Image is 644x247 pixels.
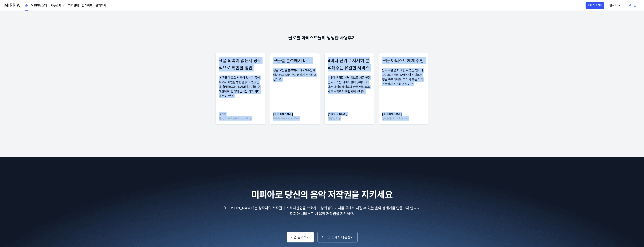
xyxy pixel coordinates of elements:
button: 서비스 소개서 [586,2,604,9]
img: down [62,4,65,7]
div: Perter [219,112,252,116]
button: 기업 문의하기 [287,232,314,242]
button: 서비스 소개서 다운받기 [318,232,358,242]
div: 한국어 [609,3,618,8]
div: [PERSON_NAME] [382,112,409,116]
div: 4마디 단위로 세부 정보를 제공해주는 서비스는 미피아밖에 없어요. 게다가 데이터베이스에 한국 아티스트와 작곡가까지 포함되어 있네요. [328,75,371,94]
a: MIPPIA 소개 [31,3,47,8]
h3: 4마디 단위로 자세히 분석해주는 유일한 서비스. [328,57,371,72]
div: [PERSON_NAME] [328,112,347,116]
p: [PERSON_NAME]는 창작자의 저작권과 지적재산권을 보호하고 창의성의 가치를 극대화 시킬 수 있는 음악 생태계를 만들고자 합니다. 미피아 서비스로 내 음악 저작권을 지키세요. [5,205,639,217]
div: [PERSON_NAME] [273,112,299,116]
div: 작곡가, New age, EDM [273,116,299,121]
h3: 표절 의혹이 없는지 공식적으로 확인할 방법 [219,57,262,72]
div: 내 곡들이 표절 의혹이 없는지 공식적으로 확인할 방법을 찾고 있었는데, [PERSON_NAME]가 저를 구해줬어요. 인터넷 검색을 타고 가다가 발견 했죠. [219,75,262,98]
div: 싱어송라이터, All genres [382,116,409,121]
button: 기능소개 [50,3,65,8]
a: 문의하기 [96,3,106,8]
div: 가수, Country/Folk rock/Pop [219,116,252,121]
a: 홈 [25,0,28,11]
div: 정말 모든걸 분석해서 비교해주는게 대단해요. 다른 뮤지션에게 추천하고 싶어요. [273,68,317,82]
div: 글로벌 아티스트들의 생생한 사용후기 [288,34,356,42]
div: 작곡가, Pop [328,116,347,121]
div: 기능소개 [50,3,62,8]
a: 가격안내 [68,3,79,8]
a: 업데이트 [82,3,93,8]
div: 음악 표절을 체크할 수 있는 앱이나 사이트가 거의 없어서 이 사이트는 정말 축복이에요. 그래서 모든 아티스트에게 추천하고 싶어요. [382,68,425,86]
button: 한국어 [606,2,623,9]
h3: 모든 아티스트에게 추천. [382,57,425,64]
h2: 미피아로 당신의 음악 저작권을 지키세요 [5,188,639,201]
h3: 모든걸 분석해서 비교. [273,57,317,64]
